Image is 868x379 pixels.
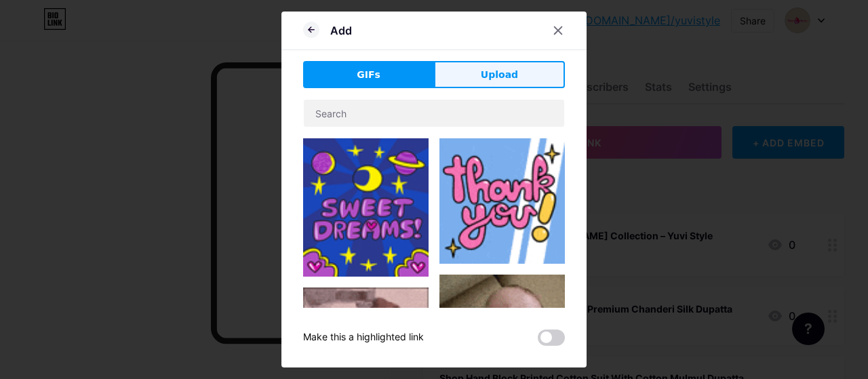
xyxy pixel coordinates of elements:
span: GIFs [357,68,380,82]
div: Add [330,22,352,39]
button: Upload [434,61,565,88]
span: Upload [481,68,518,82]
img: Gihpy [439,138,565,264]
input: Search [304,100,564,127]
button: GIFs [303,61,434,88]
img: Gihpy [303,138,429,277]
div: Make this a highlighted link [303,330,424,346]
img: Gihpy [439,275,565,370]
